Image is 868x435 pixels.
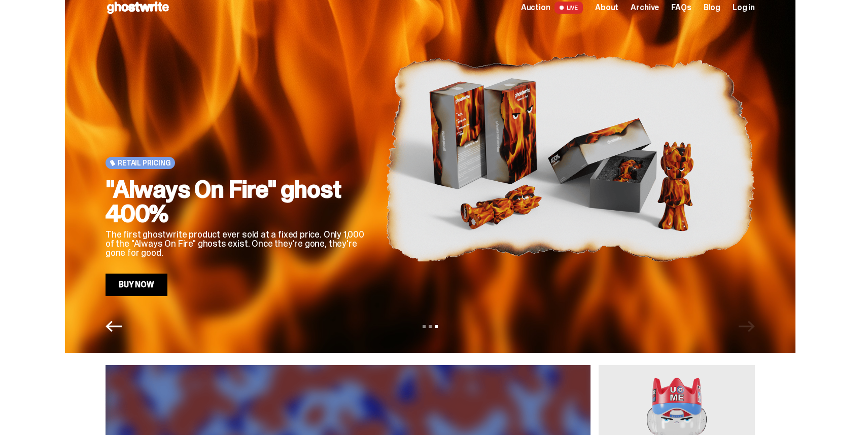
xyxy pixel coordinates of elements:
[429,325,432,328] button: View slide 2
[554,2,583,14] span: LIVE
[423,325,426,328] button: View slide 1
[106,274,167,296] a: Buy Now
[106,177,369,226] h2: "Always On Fire" ghost 400%
[106,230,369,257] p: The first ghostwrite product ever sold at a fixed price. Only 1,000 of the "Always On Fire" ghost...
[631,4,659,12] a: Archive
[106,318,122,334] button: Previous
[118,159,171,167] span: Retail Pricing
[435,325,438,328] button: View slide 3
[521,2,583,14] a: Auction LIVE
[733,4,755,12] a: Log in
[704,4,720,12] a: Blog
[595,4,618,12] a: About
[386,19,755,296] img: "Always On Fire" ghost 400%
[521,4,550,12] span: Auction
[671,4,691,12] a: FAQs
